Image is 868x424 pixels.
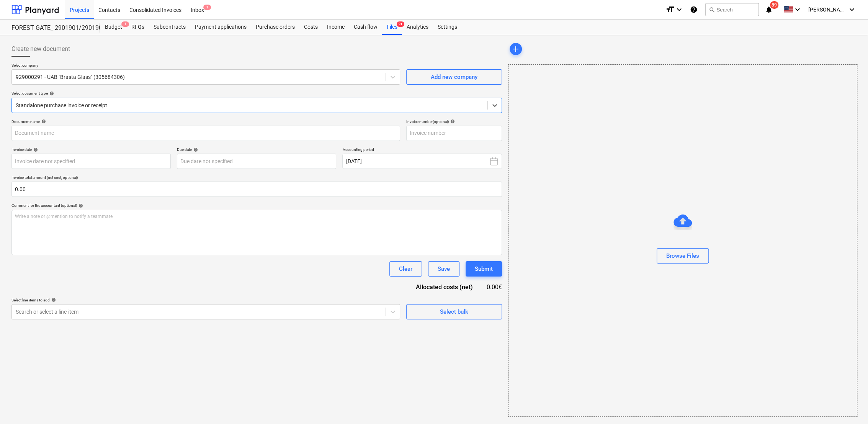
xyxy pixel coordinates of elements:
[100,20,127,35] a: Budget1
[690,5,698,14] i: Knowledge base
[511,44,520,54] span: add
[399,264,412,274] div: Clear
[11,298,400,303] div: Select line-items to add
[770,1,778,9] span: 89
[666,251,699,261] div: Browse Files
[322,20,349,35] a: Income
[190,20,251,35] a: Payment applications
[48,91,54,96] span: help
[793,5,802,14] i: keyboard_arrow_down
[705,3,759,16] button: Search
[11,44,70,54] span: Create new document
[808,7,847,13] span: [PERSON_NAME]
[342,154,502,169] button: [DATE]
[402,20,433,35] a: Analytics
[11,63,400,69] p: Select company
[192,147,198,152] span: help
[431,72,477,82] div: Add new company
[675,5,684,14] i: keyboard_arrow_down
[406,69,502,85] button: Add new company
[177,147,336,152] div: Due date
[50,298,56,302] span: help
[203,5,211,10] span: 1
[121,21,129,27] span: 1
[11,175,502,182] p: Invoice total amount (net cost, optional)
[11,91,502,96] div: Select document type
[149,20,190,35] a: Subcontracts
[449,119,455,124] span: help
[438,264,450,274] div: Save
[11,126,400,141] input: Document name
[440,307,468,317] div: Select bulk
[428,261,459,277] button: Save
[77,203,83,208] span: help
[11,119,400,124] div: Document name
[32,147,38,152] span: help
[342,147,502,154] p: Accounting period
[11,182,502,197] input: Invoice total amount (net cost, optional)
[349,20,382,35] a: Cash flow
[11,147,171,152] div: Invoice date
[406,304,502,319] button: Select bulk
[299,20,322,35] a: Costs
[433,20,462,35] a: Settings
[485,283,502,291] div: 0.00€
[251,20,299,35] a: Purchase orders
[382,20,402,35] div: Files
[389,261,422,277] button: Clear
[709,7,715,13] span: search
[402,283,485,291] div: Allocated costs (net)
[508,64,857,417] div: Browse Files
[382,20,402,35] a: Files9+
[847,5,857,14] i: keyboard_arrow_down
[466,261,502,277] button: Submit
[765,5,773,14] i: notifications
[127,20,149,35] a: RFQs
[11,154,171,169] input: Invoice date not specified
[177,154,336,169] input: Due date not specified
[406,126,502,141] input: Invoice number
[830,387,868,424] iframe: Chat Widget
[475,264,493,274] div: Submit
[100,20,127,35] div: Budget
[11,203,502,208] div: Comment for the accountant (optional)
[406,119,502,124] div: Invoice number (optional)
[665,5,675,14] i: format_size
[397,21,404,27] span: 9+
[657,248,709,264] button: Browse Files
[11,24,91,32] div: FOREST GATE_ 2901901/2901902/2901903
[40,119,46,124] span: help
